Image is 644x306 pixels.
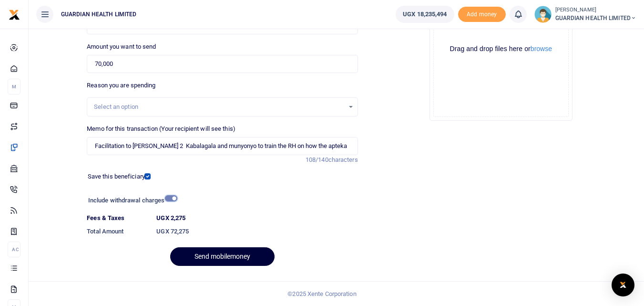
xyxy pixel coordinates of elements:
input: UGX [87,55,358,73]
a: Add money [458,10,506,17]
h6: UGX 72,275 [156,228,358,235]
h6: Include withdrawal charges [88,197,173,204]
div: Select an option [94,102,344,112]
span: characters [328,156,358,163]
label: UGX 2,275 [156,213,185,223]
span: UGX 18,235,494 [403,10,447,19]
li: M [8,79,20,95]
button: Send mobilemoney [170,247,275,266]
label: Reason you are spending [87,81,155,90]
a: profile-user [PERSON_NAME] GUARDIAN HEALTH LIMITED [534,6,636,23]
li: Ac [8,242,20,257]
div: Drag and drop files here or [434,44,568,53]
label: Save this beneficiary [88,172,145,181]
li: Wallet ballance [392,6,458,23]
h6: Total Amount [87,228,149,235]
small: [PERSON_NAME] [555,6,636,14]
span: GUARDIAN HEALTH LIMITED [57,10,140,19]
div: Open Intercom Messenger [612,274,634,296]
a: UGX 18,235,494 [396,6,454,23]
img: logo-small [9,9,20,21]
span: Add money [458,7,506,22]
li: Toup your wallet [458,7,506,22]
button: browse [531,45,552,52]
a: logo-small logo-large logo-large [9,11,20,18]
span: 108/140 [306,156,328,163]
img: profile-user [534,6,552,23]
label: Memo for this transaction (Your recipient will see this) [87,124,235,134]
input: Enter extra information [87,137,358,155]
label: Amount you want to send [87,42,156,52]
span: GUARDIAN HEALTH LIMITED [555,14,636,22]
dt: Fees & Taxes [83,213,153,223]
